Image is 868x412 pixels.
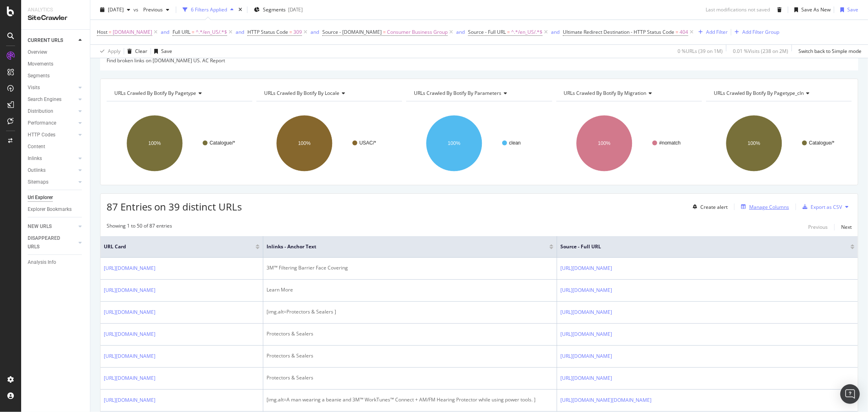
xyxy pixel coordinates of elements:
[406,108,552,179] div: A chart.
[104,396,155,404] a: [URL][DOMAIN_NAME]
[359,140,376,146] text: USAC/*
[133,6,140,13] span: vs
[748,140,760,146] text: 100%
[210,140,235,146] text: Catalogue/*
[28,107,53,116] div: Distribution
[28,60,53,68] div: Movements
[28,72,50,80] div: Segments
[556,108,702,179] svg: A chart.
[28,193,84,202] a: Url Explorer
[749,204,789,210] div: Manage Columns
[97,45,120,58] button: Apply
[293,26,302,38] span: 309
[28,72,84,80] a: Segments
[695,27,728,37] button: Add Filter
[256,108,402,179] svg: A chart.
[109,28,112,35] span: =
[267,308,553,316] div: [img.alt=Protectors & Sealers ]
[289,28,292,35] span: =
[841,222,852,232] button: Next
[799,200,842,213] button: Export as CSV
[676,28,678,35] span: =
[97,3,133,16] button: [DATE]
[28,205,84,214] a: Explorer Bookmarks
[28,178,48,186] div: Sitemaps
[560,330,612,338] a: [URL][DOMAIN_NAME]
[680,26,688,38] span: 404
[551,28,560,35] div: and
[247,28,288,35] span: HTTP Status Code
[140,3,173,16] button: Previous
[28,95,61,104] div: Search Engines
[28,205,72,214] div: Explorer Bookmarks
[151,45,172,58] button: Save
[107,108,252,179] svg: A chart.
[267,374,553,381] div: Protectors & Sealers
[841,224,852,230] div: Next
[28,222,52,231] div: NEW URLS
[731,27,779,37] button: Add Filter Group
[562,87,695,100] h4: URLs Crawled By Botify By migration
[706,28,728,35] div: Add Filter
[196,26,227,38] span: ^.*/en_US/.*$
[179,3,237,16] button: 6 Filters Applied
[801,6,831,13] div: Save As New
[140,6,163,13] span: Previous
[28,166,76,175] a: Outlinks
[738,202,789,212] button: Manage Columns
[28,166,46,175] div: Outlinks
[267,352,553,359] div: Protectors & Sealers
[560,374,612,382] a: [URL][DOMAIN_NAME]
[104,264,155,272] a: [URL][DOMAIN_NAME]
[791,3,831,16] button: Save As New
[507,28,510,35] span: =
[28,131,76,139] a: HTTP Codes
[104,374,155,382] a: [URL][DOMAIN_NAME]
[28,234,76,251] a: DISAPPEARED URLS
[837,3,858,16] button: Save
[267,243,537,250] span: Inlinks - Anchor Text
[808,224,828,230] div: Previous
[28,119,56,127] div: Performance
[28,48,84,57] a: Overview
[383,28,386,35] span: =
[511,26,542,38] span: ^.*/en_US/.*$
[414,90,501,96] span: URLs Crawled By Botify By parameters
[191,6,227,13] div: 6 Filters Applied
[28,131,55,139] div: HTTP Codes
[28,119,76,127] a: Performance
[847,6,858,13] div: Save
[236,28,244,36] button: and
[811,204,842,210] div: Export as CSV
[149,140,161,146] text: 100%
[310,28,319,35] div: and
[598,140,610,146] text: 100%
[564,90,647,96] span: URLs Crawled By Botify By migration
[28,234,69,251] div: DISAPPEARED URLS
[107,200,242,213] span: 87 Entries on 39 distinct URLs
[28,142,45,151] div: Content
[28,95,76,104] a: Search Engines
[251,3,306,16] button: Segments[DATE]
[560,264,612,272] a: [URL][DOMAIN_NAME]
[28,178,76,186] a: Sitemaps
[28,7,83,13] div: Analytics
[267,396,553,403] div: [img.alt=A man wearing a beanie and 3M™ WorkTunes™ Connect + AM/FM Hearing Protector while using ...
[108,6,124,13] span: 2025 Aug. 10th
[28,154,76,163] a: Inlinks
[28,60,84,68] a: Movements
[104,308,155,316] a: [URL][DOMAIN_NAME]
[104,243,254,250] span: URL Card
[262,87,395,100] h4: URLs Crawled By Botify By locale
[706,108,852,179] svg: A chart.
[28,36,63,45] div: CURRENT URLS
[288,6,303,13] div: [DATE]
[678,48,723,55] div: 0 % URLs ( 39 on 1M )
[28,142,84,151] a: Content
[108,48,120,55] div: Apply
[706,6,770,13] div: Last modifications not saved
[28,193,53,202] div: Url Explorer
[840,384,860,404] div: Open Intercom Messenger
